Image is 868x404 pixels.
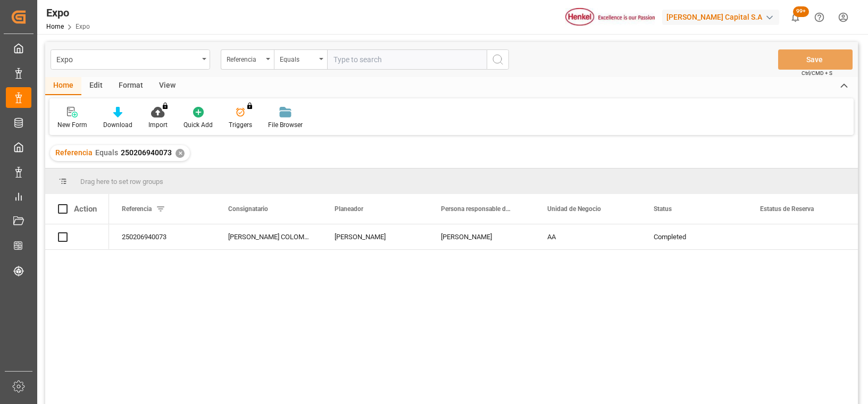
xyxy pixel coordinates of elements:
[221,49,274,70] button: open menu
[487,49,509,70] button: search button
[51,49,210,70] button: open menu
[760,205,814,213] span: Estatus de Reserva
[55,148,93,157] span: Referencia
[228,205,268,213] span: Consignatario
[121,148,172,157] span: 250206940073
[322,224,428,249] div: [PERSON_NAME]
[227,52,263,64] div: Referencia
[778,49,853,70] button: Save
[662,7,783,27] button: [PERSON_NAME] Capital S.A
[327,49,487,70] input: Type to search
[268,120,303,130] div: File Browser
[183,120,213,130] div: Quick Add
[45,224,109,250] div: Press SPACE to select this row.
[56,52,198,65] div: Expo
[565,8,655,27] img: Henkel%20logo.jpg_1689854090.jpg
[428,224,535,249] div: [PERSON_NAME]
[441,205,512,213] span: Persona responsable de seguimiento
[109,224,215,249] div: 250206940073
[547,205,601,213] span: Unidad de Negocio
[662,10,779,25] div: [PERSON_NAME] Capital S.A
[81,77,111,95] div: Edit
[57,120,87,130] div: New Form
[95,148,118,157] span: Equals
[103,120,132,130] div: Download
[215,224,322,249] div: [PERSON_NAME] COLOMBIANA S.A.S.
[793,6,809,17] span: 99+
[45,77,81,95] div: Home
[176,149,185,158] div: ✕
[46,5,90,21] div: Expo
[80,178,163,186] span: Drag here to set row groups
[74,204,97,214] div: Action
[46,23,64,30] a: Home
[654,205,672,213] span: Status
[151,77,183,95] div: View
[802,69,832,77] span: Ctrl/CMD + S
[280,52,316,64] div: Equals
[274,49,327,70] button: open menu
[641,224,747,249] div: Completed
[807,5,831,29] button: Help Center
[122,205,152,213] span: Referencia
[783,5,807,29] button: show 101 new notifications
[535,224,641,249] div: AA
[111,77,151,95] div: Format
[335,205,363,213] span: Planeador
